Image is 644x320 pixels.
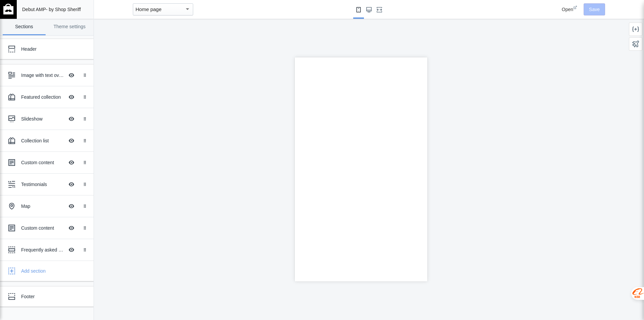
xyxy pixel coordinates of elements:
[21,116,64,122] div: Slideshow
[21,293,79,300] div: Footer
[48,19,91,35] a: Theme settings
[21,159,64,166] div: Custom content
[3,19,46,35] a: Sections
[64,177,79,192] button: Hide
[21,72,64,79] div: Image with text overlay
[22,7,46,12] span: Debut AMP
[46,7,81,12] span: - by Shop Sheriff
[64,242,79,257] button: Hide
[64,111,79,126] button: Hide
[21,246,64,253] div: Frequently asked questions
[21,268,89,274] div: Add section
[562,7,573,12] span: Open
[64,133,79,148] button: Hide
[64,155,79,170] button: Hide
[64,221,79,235] button: Hide
[21,203,64,210] div: Map
[64,199,79,214] button: Hide
[21,94,64,100] div: Featured collection
[21,181,64,188] div: Testimonials
[21,46,79,52] div: Header
[64,68,79,83] button: Hide
[3,4,13,14] img: main-logo_60x60_white.png
[21,137,64,144] div: Collection list
[64,90,79,104] button: Hide
[21,225,64,231] div: Custom content
[136,6,162,12] mat-select-trigger: Home page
